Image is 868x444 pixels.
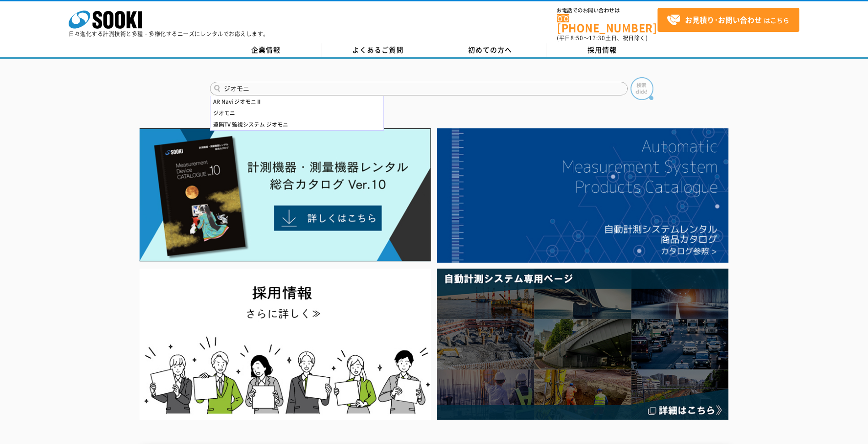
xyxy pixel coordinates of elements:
[667,13,789,27] span: はこちら
[571,34,583,42] span: 8:50
[631,77,653,100] img: btn_search.png
[210,43,322,57] a: 企業情報
[437,128,728,263] img: 自動計測システムカタログ
[589,34,605,42] span: 17:30
[658,8,799,32] a: お見積り･お問い合わせはこちら
[210,96,383,107] div: AR Navi ジオモニⅡ
[557,14,658,33] a: [PHONE_NUMBER]
[210,82,628,95] input: 商品名、型式、NETIS番号を入力してください
[437,269,728,420] img: 自動計測システム専用ページ
[546,43,658,57] a: 採用情報
[210,107,383,119] div: ジオモニ
[69,31,269,37] p: 日々進化する計測技術と多種・多様化するニーズにレンタルでお応えします。
[140,128,431,262] img: Catalog Ver10
[322,43,434,57] a: よくあるご質問
[210,119,383,130] div: 遠隔TV 監視システム ジオモニ
[685,14,762,25] strong: お見積り･お問い合わせ
[434,43,546,57] a: 初めての方へ
[557,34,647,42] span: (平日 ～ 土日、祝日除く)
[140,269,431,420] img: SOOKI recruit
[557,8,658,13] span: お電話でのお問い合わせは
[468,45,512,55] span: 初めての方へ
